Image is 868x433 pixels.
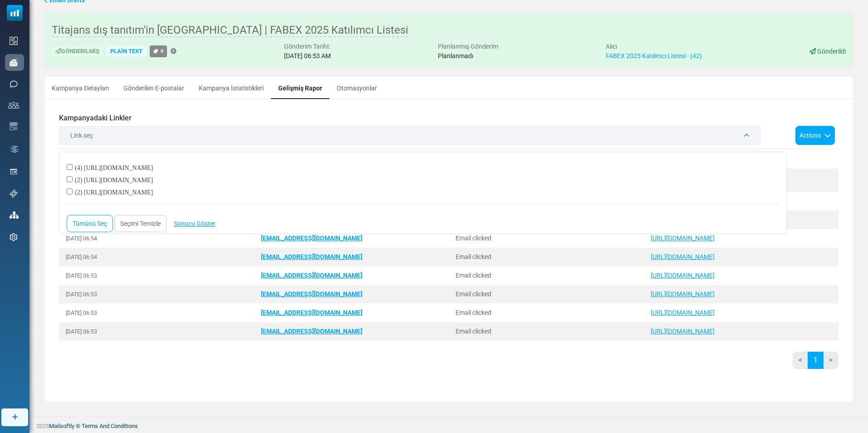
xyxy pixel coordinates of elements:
span: Planlanmadı [438,52,473,60]
img: workflow.svg [10,144,20,154]
small: [DATE] 06:53 [66,291,97,298]
a: Tümünü Seç [67,215,113,232]
a: [EMAIL_ADDRESS][DOMAIN_NAME] [261,234,363,242]
a: [URL][DOMAIN_NAME] [651,272,715,279]
div: (2) [URL][DOMAIN_NAME] [67,172,779,184]
a: [URL][DOMAIN_NAME] [651,290,715,298]
small: [DATE] 06:53 [66,273,97,279]
span: translation missing: tr.layouts.footer.terms_and_conditions [82,423,138,429]
nav: Page [793,352,839,376]
a: [URL][DOMAIN_NAME] [651,253,715,260]
td: Email clicked [449,322,644,341]
h6: Kampanyadaki Linkler [59,114,839,122]
img: mailsoftly_icon_blue_white.svg [7,5,23,21]
small: [DATE] 06:53 [66,328,97,335]
img: email-templates-icon.svg [10,122,18,130]
div: (4) [URL][DOMAIN_NAME] [67,159,779,172]
a: [EMAIL_ADDRESS][DOMAIN_NAME] [261,290,363,298]
span: Link seç [70,131,93,140]
a: Terms And Conditions [82,423,138,429]
a: Mailsoftly © [49,423,80,429]
a: 0 [150,45,167,57]
a: [EMAIL_ADDRESS][DOMAIN_NAME] [261,253,363,260]
td: Email clicked [449,248,644,266]
a: [EMAIL_ADDRESS][DOMAIN_NAME] [261,309,363,316]
small: [DATE] 06:53 [66,310,97,316]
button: Actions [795,126,835,145]
div: Gönderilmiş [52,46,103,57]
a: Otomasyonlar [329,76,384,99]
a: Kampanya İstatistikleri [191,76,271,99]
div: Alıcı [606,42,702,51]
span: 0 [161,48,164,54]
a: Seçimi Temizle [114,215,167,232]
a: Gönderilen E-postalar [116,76,191,99]
a: Etiket Ekle [171,49,177,55]
small: [DATE] 06:54 [66,235,97,242]
img: dashboard-icon.svg [10,37,18,45]
img: campaigns-icon-active.png [10,59,18,66]
div: Gönderim Tarihi: [284,42,331,51]
a: FABEX 2025 Katılımcı Listesi - (42) [606,52,702,60]
td: Email clicked [449,304,644,322]
a: Sonucu Göster [168,215,221,232]
a: [URL][DOMAIN_NAME] [651,234,715,242]
img: support-icon.svg [10,189,18,198]
footer: 2025 [29,417,868,433]
td: Email clicked [449,266,644,285]
img: contacts-icon.svg [8,102,19,108]
div: (2) [URL][DOMAIN_NAME] [67,184,779,196]
div: Plain Text [107,46,146,57]
img: sms-icon.png [10,80,18,88]
small: [DATE] 06:54 [66,254,97,260]
span: Titajans dış tanıtım'in [GEOGRAPHIC_DATA] | FABEX 2025 Katılımcı Listesi [52,24,408,37]
img: settings-icon.svg [10,233,18,241]
a: [URL][DOMAIN_NAME] [651,328,715,335]
a: Gelişmiş Rapor [271,76,329,99]
a: [URL][DOMAIN_NAME] [651,309,715,316]
a: Kampanya Detayları [44,76,116,99]
td: Email clicked [449,285,644,304]
div: Planlanmış Gönderim [438,42,498,51]
a: 1 [808,352,824,369]
img: landing_pages.svg [10,168,18,176]
td: Email clicked [449,229,644,248]
span: Gönderildi [817,48,846,55]
a: [EMAIL_ADDRESS][DOMAIN_NAME] [261,272,363,279]
a: [EMAIL_ADDRESS][DOMAIN_NAME] [261,328,363,335]
div: [DATE] 06:53 AM [284,51,331,61]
